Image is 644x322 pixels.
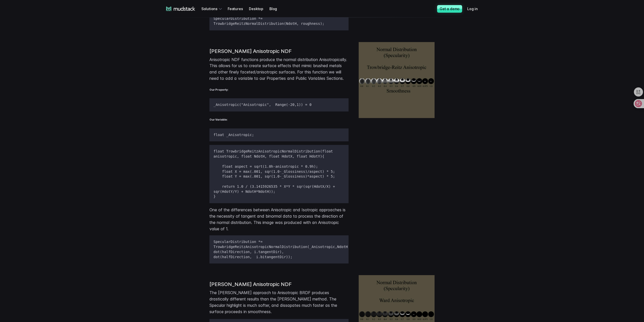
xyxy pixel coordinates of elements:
[209,118,349,122] h6: Our Variable:
[209,88,349,92] h6: Our Property:
[209,98,349,111] pre: _Anisotropic("Anisotropic", Range(-20,1)) = 0
[209,281,349,288] h3: [PERSON_NAME] Anisotropic NDF
[209,48,349,54] h3: [PERSON_NAME] Anisotropic NDF
[228,4,249,13] a: Features
[467,4,484,13] a: Log in
[209,235,349,263] pre: SpecularDistribution *= TrowbridgeReitzAnisotropicNormalDistribution(_Anisotropic,NdotH, dot(half...
[249,4,269,13] a: Desktop
[209,128,349,142] pre: float _Anisotropic;
[437,5,462,13] a: Get a demo
[359,42,435,118] img: Trowbridge-Reitz Anisotropic NDF Anisotropic NDF functions produce the normal distribution Anisot...
[269,4,283,13] a: Blog
[209,290,349,315] p: The [PERSON_NAME] approach to Anisotropic BRDF produces drastically different results than the [P...
[166,7,195,11] a: mudstack logo
[209,56,349,82] p: Anisotropic NDF functions produce the normal distribution Anisotropically. This allows for us to ...
[209,145,349,203] pre: float TrowbridgeReitzAnisotropicNormalDistribution(float anisotropic, float NdotH, float HdotX, f...
[209,12,349,30] pre: SpecularDistribution *= TrowbridgeReitzNormalDistribution(NdotH, roughness);
[201,4,224,13] div: Solutions
[209,207,349,232] p: One of the differences between Anisotropic and Isotropic approaches is the necessity of tangent a...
